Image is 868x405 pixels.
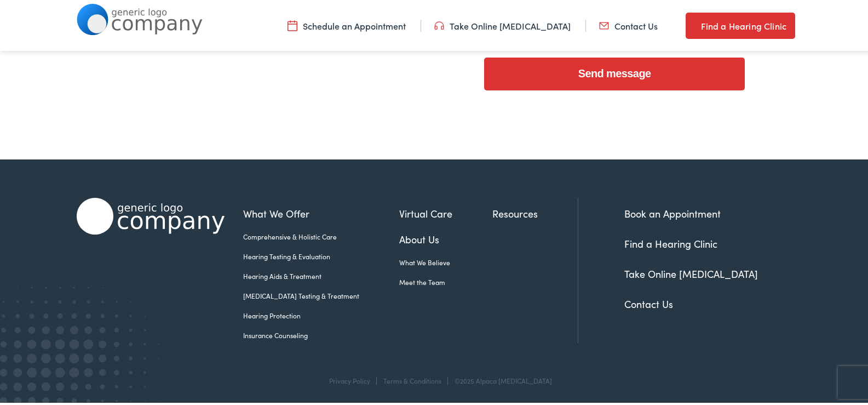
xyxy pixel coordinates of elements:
a: What We Offer [243,204,399,219]
img: utility icon [599,18,609,30]
img: utility icon [686,18,695,31]
a: Privacy Policy [330,374,371,384]
a: Meet the Team [399,276,492,286]
a: Take Online [MEDICAL_DATA] [434,18,571,30]
img: utility icon [434,18,444,30]
a: Contact Us [599,18,658,30]
a: Hearing Protection [243,309,399,319]
div: ©2025 Alpaca [MEDICAL_DATA] [450,375,553,383]
a: What We Believe [399,256,492,266]
a: Book an Appointment [624,205,721,219]
img: Alpaca Audiology [77,196,225,233]
a: Hearing Testing & Evaluation [243,250,399,260]
img: utility icon [288,18,297,30]
a: [MEDICAL_DATA] Testing & Treatment [243,289,399,299]
a: Resources [492,204,578,219]
a: Contact Us [624,295,673,309]
input: Send message [484,56,745,89]
a: Comprehensive & Holistic Care [243,230,399,240]
a: Hearing Aids & Treatment [243,270,399,279]
a: Find a Hearing Clinic [624,235,717,249]
a: Insurance Counseling [243,329,399,339]
a: Terms & Conditions [384,374,442,384]
a: Take Online [MEDICAL_DATA] [624,265,758,279]
a: About Us [399,230,492,245]
a: Schedule an Appointment [288,18,406,30]
a: Find a Hearing Clinic [686,11,795,37]
a: Virtual Care [399,204,492,219]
